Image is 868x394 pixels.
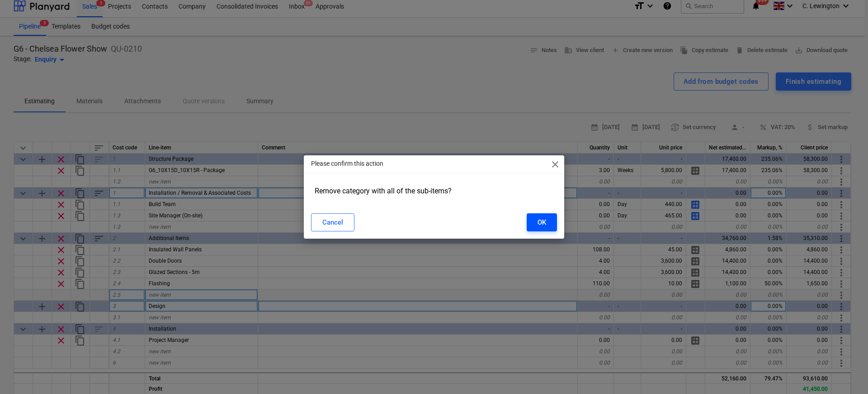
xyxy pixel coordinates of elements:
[823,351,868,394] iframe: Chat Widget
[527,213,557,231] button: OK
[311,183,557,199] div: Remove category with all of the sub-items?
[538,216,546,228] div: OK
[322,216,343,228] div: Cancel
[311,159,383,168] p: Please confirm this action
[550,159,561,170] span: close
[311,213,354,231] button: Cancel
